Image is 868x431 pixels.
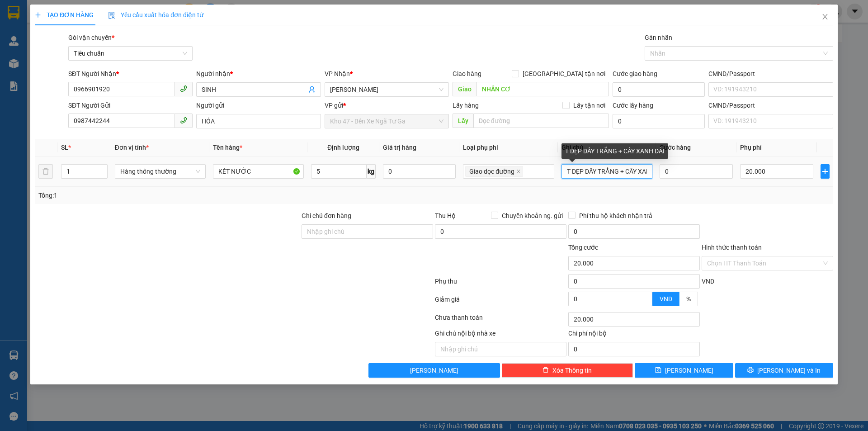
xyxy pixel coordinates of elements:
span: % [686,295,691,303]
span: close [516,169,521,175]
span: save [655,367,661,374]
span: VND [702,278,714,285]
div: Ghi chú nội bộ nhà xe [435,328,566,342]
img: icon [108,12,115,19]
span: [PERSON_NAME] [665,365,713,375]
span: phone [180,117,187,124]
button: delete [38,164,53,179]
span: Tổng cước [568,244,598,251]
div: Chi phí nội bộ [568,328,700,342]
span: Lấy hàng [453,102,479,109]
th: Ghi chú [558,139,656,156]
span: Giao [453,82,476,96]
input: Dọc đường [473,114,609,128]
input: Nhập ghi chú [435,342,566,356]
span: Lấy tận nơi [570,100,609,110]
div: Người gửi [196,100,321,110]
input: Dọc đường [476,82,609,96]
span: SL [61,144,68,151]
input: Cước giao hàng [613,82,705,97]
div: T DẸP DÂY TRẮNG + CÂY XANH DÀI [561,143,668,159]
span: Phụ phí [740,144,762,151]
span: user-add [308,86,316,93]
span: plus [821,168,829,175]
div: SĐT Người Gửi [68,100,193,110]
span: plus [35,12,41,18]
input: 0 [383,164,456,179]
span: printer [747,367,754,374]
span: TẠO ĐƠN HÀNG [35,11,94,19]
span: Hàng thông thường [120,165,200,178]
span: [PERSON_NAME] và In [757,365,821,375]
input: Ghi Chú [561,164,652,179]
span: delete [542,367,549,374]
span: Giao dọc đường [465,166,523,177]
span: Cư Kuin [330,83,443,96]
span: Giao dọc đường [469,166,514,176]
div: Tổng: 1 [38,190,335,200]
span: Định lượng [327,144,359,151]
input: Ghi chú đơn hàng [302,224,433,239]
span: Phí thu hộ khách nhận trả [576,211,656,221]
div: SĐT Người Nhận [68,69,193,79]
div: VP gửi [325,100,449,110]
span: [GEOGRAPHIC_DATA] tận nơi [519,69,609,79]
input: VD: Bàn, Ghế [213,164,304,179]
input: Cước lấy hàng [613,114,705,128]
div: Phụ thu [434,276,567,292]
span: Tiêu chuẩn [74,47,187,60]
label: Hình thức thanh toán [702,244,762,251]
button: printer[PERSON_NAME] và In [735,363,833,378]
span: Đơn vị tính [115,144,149,151]
span: close [821,13,829,20]
span: Chuyển khoản ng. gửi [498,211,566,221]
div: CMND/Passport [708,100,833,110]
span: Kho 47 - Bến Xe Ngã Tư Ga [330,114,443,128]
span: Tên hàng [213,144,242,151]
span: Thu Hộ [435,212,456,219]
span: VP Nhận [325,70,350,77]
span: Giao hàng [453,70,481,77]
span: Cước hàng [660,144,691,151]
label: Ghi chú đơn hàng [302,212,351,219]
span: Yêu cầu xuất hóa đơn điện tử [108,11,203,19]
span: Giá trị hàng [383,144,416,151]
span: phone [180,85,187,92]
span: VND [660,295,672,303]
button: deleteXóa Thông tin [502,363,633,378]
button: plus [821,164,830,179]
div: Chưa thanh toán [434,313,567,328]
button: save[PERSON_NAME] [635,363,733,378]
span: kg [367,164,376,179]
th: Loại phụ phí [459,139,557,156]
div: Người nhận [196,69,321,79]
span: Gói vận chuyển [68,34,114,41]
span: Xóa Thông tin [552,365,592,375]
span: Lấy [453,114,473,128]
label: Cước giao hàng [613,70,657,77]
div: Giảm giá [434,294,567,310]
label: Cước lấy hàng [613,102,653,109]
button: Close [812,5,838,30]
div: CMND/Passport [708,69,833,79]
button: [PERSON_NAME] [368,363,500,378]
span: [PERSON_NAME] [410,365,458,375]
label: Gán nhãn [645,34,672,41]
